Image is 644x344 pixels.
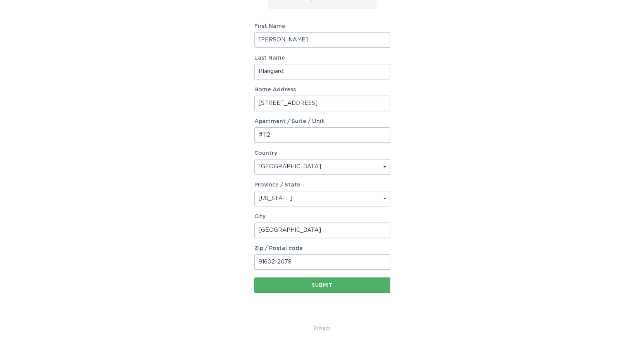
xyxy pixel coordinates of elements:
label: Home Address [254,87,390,92]
button: Submit [254,277,390,293]
label: Apartment / Suite / Unit [254,119,390,124]
label: Zip / Postal code [254,246,390,251]
label: City [254,214,390,219]
a: Privacy Policy & Terms of Use [314,324,331,332]
label: Province / State [254,182,300,188]
label: First Name [254,24,390,29]
label: Country [254,151,277,156]
div: Submit [258,283,386,288]
label: Last Name [254,55,390,61]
